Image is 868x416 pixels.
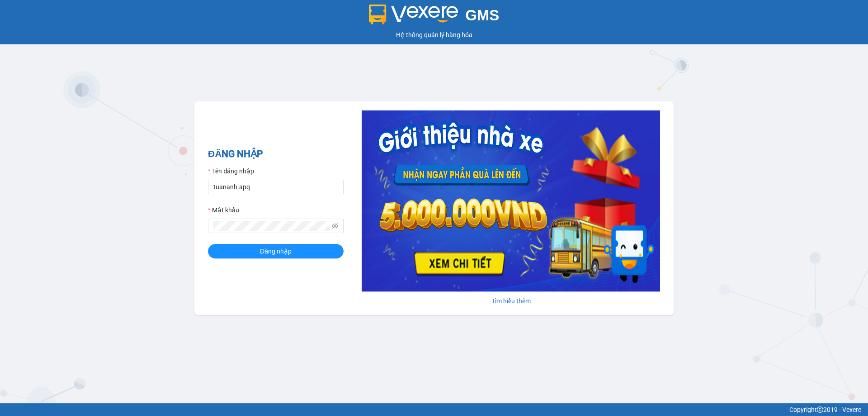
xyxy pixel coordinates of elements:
a: GMS [369,14,500,21]
input: Tên đăng nhập [208,180,344,194]
h2: ĐĂNG NHẬP [208,147,344,162]
span: Đăng nhập [260,246,292,256]
img: banner-0 [362,110,660,292]
div: Hệ thống quản lý hàng hóa [2,30,866,40]
input: Mật khẩu [213,221,330,231]
span: GMS [465,7,499,24]
span: copyright [817,406,823,413]
span: eye-invisible [332,223,338,229]
img: logo 2 [369,5,458,24]
label: Tên đăng nhập [208,166,254,176]
div: Copyright 2019 - Vexere [7,405,861,415]
div: Tìm hiểu thêm [362,296,660,306]
button: Đăng nhập [208,244,344,258]
label: Mật khẩu [208,205,239,215]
